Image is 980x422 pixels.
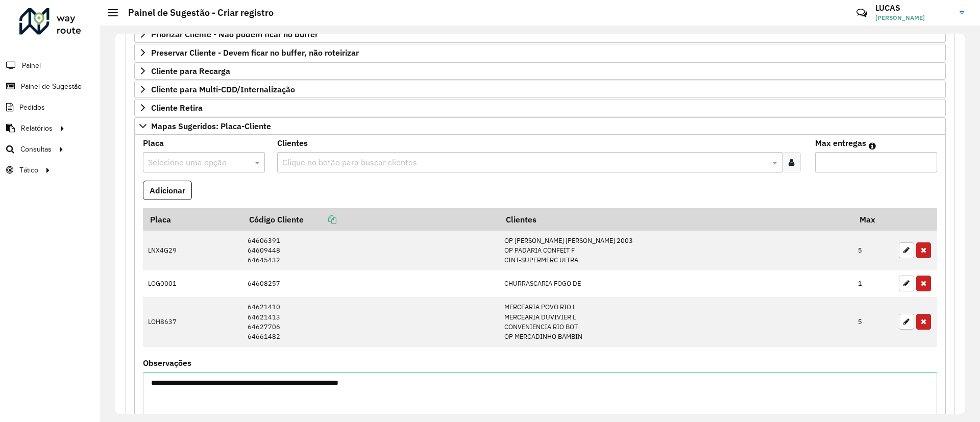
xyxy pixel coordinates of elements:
td: MERCEARIA POVO RIO L MERCEARIA DUVIVIER L CONVENIENCIA RIO BOT OP MERCADINHO BAMBIN [499,297,853,347]
span: Cliente para Multi-CDD/Internalização [151,85,295,93]
td: LOG0001 [143,270,242,297]
h3: LUCAS [875,3,952,13]
td: LOH8637 [143,297,242,347]
td: 5 [853,230,894,270]
h2: Painel de Sugestão - Criar registro [118,7,274,18]
a: Preservar Cliente - Devem ficar no buffer, não roteirizar [134,44,946,61]
span: Pedidos [19,102,45,113]
span: Tático [19,165,38,176]
span: Painel [22,60,41,71]
span: [PERSON_NAME] [875,13,952,22]
button: Adicionar [143,181,192,200]
span: Consultas [20,144,52,155]
a: Cliente Retira [134,99,946,116]
a: Contato Rápido [851,2,873,24]
td: 64608257 [242,270,499,297]
a: Mapas Sugeridos: Placa-Cliente [134,117,946,135]
label: Clientes [277,137,308,149]
td: 5 [853,297,894,347]
span: Cliente para Recarga [151,67,230,75]
a: Priorizar Cliente - Não podem ficar no buffer [134,26,946,43]
span: Mapas Sugeridos: Placa-Cliente [151,122,271,130]
th: Clientes [499,208,853,230]
th: Código Cliente [242,208,499,230]
span: Painel de Sugestão [21,81,82,92]
td: OP [PERSON_NAME] [PERSON_NAME] 2003 OP PADARIA CONFEIT F CINT-SUPERMERC ULTRA [499,230,853,270]
th: Placa [143,208,242,230]
td: 64621410 64621413 64627706 64661482 [242,297,499,347]
a: Copiar [304,214,336,225]
th: Max [853,208,894,230]
td: 1 [853,270,894,297]
td: CHURRASCARIA FOGO DE [499,270,853,297]
em: Máximo de clientes que serão colocados na mesma rota com os clientes informados [869,142,876,150]
span: Priorizar Cliente - Não podem ficar no buffer [151,30,318,38]
span: Cliente Retira [151,104,203,112]
span: Preservar Cliente - Devem ficar no buffer, não roteirizar [151,48,359,57]
td: LNX4G29 [143,230,242,270]
label: Placa [143,137,164,149]
label: Max entregas [815,137,866,149]
a: Cliente para Recarga [134,62,946,80]
td: 64606391 64609448 64645432 [242,230,499,270]
a: Cliente para Multi-CDD/Internalização [134,81,946,98]
span: Relatórios [21,123,53,134]
label: Observações [143,357,191,369]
